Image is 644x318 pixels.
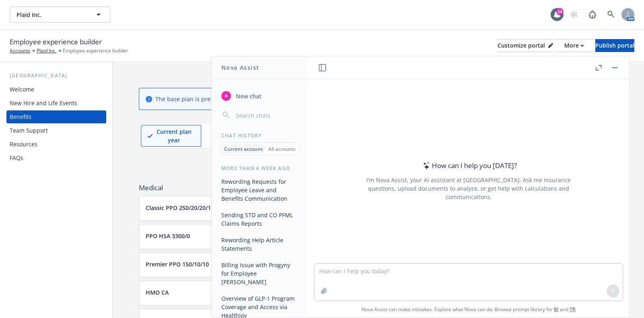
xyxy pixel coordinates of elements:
[218,175,301,205] button: Rewording Requests for Employee Leave and Benefits Communication
[146,288,169,297] p: HMO CA
[10,47,30,54] a: Accounts
[10,152,23,164] div: FAQs
[6,110,106,123] a: Benefits
[10,124,48,137] div: Team Support
[212,165,308,172] div: More than a week ago
[212,132,308,139] div: Chat History
[10,83,34,96] div: Welcome
[10,37,102,47] span: Employee experience builder
[10,110,31,123] div: Benefits
[146,204,573,212] button: Classic PPO 250/20/20/10
[6,152,106,164] a: FAQs
[234,110,298,121] input: Search chats
[497,39,553,52] button: Customize portal
[146,260,209,268] p: Premier PPO 150/10/10
[234,92,262,100] span: New chat
[6,138,106,151] a: Resources
[155,95,323,103] span: The base plan is pre-populated from Force and can be edited
[10,97,77,110] div: New Hire and Life Events
[146,260,573,268] button: Premier PPO 150/10/10
[146,288,573,297] button: HMO CA
[6,124,106,137] a: Team Support
[37,47,56,54] a: Plaid Inc.
[224,145,263,152] p: Current account
[208,127,254,144] p: Upcoming plan year
[555,39,594,52] button: More
[146,232,573,240] button: PPO HSA 3300/0
[10,6,110,23] button: Plaid Inc.
[17,10,86,19] span: Plaid Inc.
[6,97,106,110] a: New Hire and Life Events
[268,145,295,152] p: All accounts
[63,47,128,54] span: Employee experience builder
[564,39,584,52] div: More
[218,233,301,255] button: Rewording Help Article Statements
[556,8,563,15] div: 24
[603,6,619,23] a: Search
[218,89,301,103] button: New chat
[146,204,214,212] p: Classic PPO 250/20/20/10
[6,72,106,80] div: [GEOGRAPHIC_DATA]
[311,301,626,318] span: Nova Assist can make mistakes. Explore what Nova can do: Browse prompt library for and
[221,63,259,72] h1: Nova Assist
[218,208,301,230] button: Sending STD and CO PFML Claims Reports
[566,6,582,23] a: Start snowing
[218,258,301,289] button: Billing Issue with Progyny for Employee [PERSON_NAME]
[139,183,618,193] span: Medical
[421,160,517,171] div: How can I help you [DATE]?
[584,6,601,23] a: Report a Bug
[10,138,37,151] div: Resources
[6,83,106,96] a: Welcome
[554,306,559,313] a: BI
[355,176,582,201] div: I'm Nova Assist, your AI assistant at [GEOGRAPHIC_DATA]. Ask me insurance questions, upload docum...
[153,127,194,144] p: Current plan year
[595,39,634,52] button: Publish portal
[570,306,576,313] a: TR
[146,232,190,240] p: PPO HSA 3300/0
